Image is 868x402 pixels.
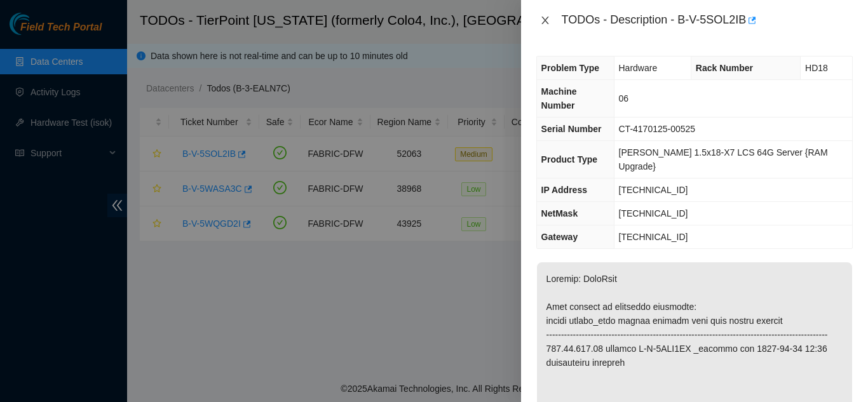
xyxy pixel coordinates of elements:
[541,63,600,73] span: Problem Type
[541,86,577,111] span: Machine Number
[696,63,753,73] span: Rack Number
[541,185,587,195] span: IP Address
[619,232,688,242] span: [TECHNICAL_ID]
[805,63,828,73] span: HD18
[536,15,554,27] button: Close
[541,154,597,164] span: Product Type
[619,124,696,134] span: CT-4170125-00525
[562,10,853,30] div: TODOs - Description - B-V-5SOL2IB
[541,208,578,218] span: NetMask
[619,185,688,195] span: [TECHNICAL_ID]
[619,147,828,171] span: [PERSON_NAME] 1.5x18-X7 LCS 64G Server {RAM Upgrade}
[540,15,550,25] span: close
[619,63,658,73] span: Hardware
[541,124,602,134] span: Serial Number
[619,208,688,218] span: [TECHNICAL_ID]
[541,232,578,242] span: Gateway
[619,93,629,104] span: 06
